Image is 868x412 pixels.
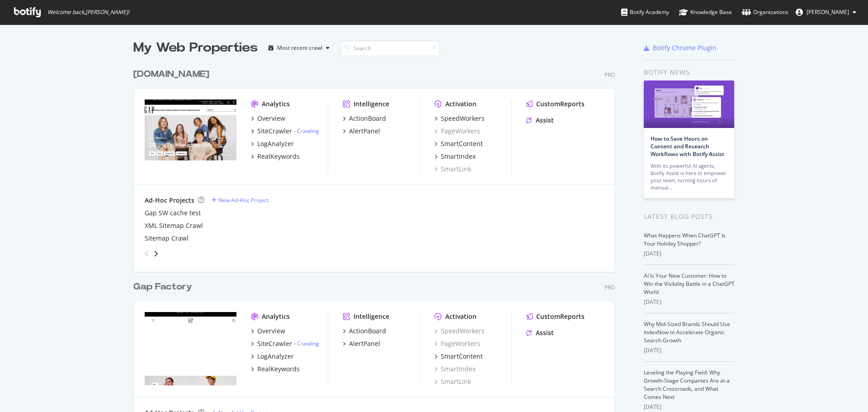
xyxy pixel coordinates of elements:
div: Activation [445,99,476,109]
a: Crawling [297,127,319,135]
div: Overview [257,327,285,336]
div: - [294,127,319,135]
a: LogAnalyzer [251,139,294,148]
div: Gap Factory [133,280,192,294]
a: Assist [526,328,554,337]
div: Overview [257,114,285,123]
a: SpeedWorkers [434,114,485,123]
a: Overview [251,114,285,123]
div: CustomReports [536,99,585,109]
a: XML Sitemap Crawl [145,221,203,230]
div: SmartContent [441,352,483,361]
a: PageWorkers [434,339,480,348]
div: Ad-Hoc Projects [145,196,194,205]
a: ActionBoard [343,327,386,336]
div: Latest Blog Posts [644,212,735,222]
a: Overview [251,327,285,336]
div: angle-right [153,249,159,258]
div: Analytics [262,312,290,321]
img: Gapfactory.com [145,312,236,385]
a: SmartLink [434,377,471,386]
div: Assist [536,328,554,337]
div: New Ad-Hoc Project [218,196,269,204]
div: [DATE] [644,298,735,306]
input: Search [340,40,440,56]
a: CustomReports [526,99,585,109]
a: SmartIndex [434,365,476,374]
div: Intelligence [354,99,389,109]
div: LogAnalyzer [257,139,294,148]
div: PageWorkers [434,127,480,136]
div: LogAnalyzer [257,352,294,361]
img: Gap.com [145,99,236,173]
a: SmartContent [434,352,483,361]
a: SmartIndex [434,152,476,161]
a: SmartLink [434,165,471,174]
div: SmartContent [441,139,483,148]
div: Most recent crawl [277,45,322,51]
a: SiteCrawler- Crawling [251,127,319,136]
div: AlertPanel [349,339,380,348]
a: Gap SW cache test [145,208,201,218]
a: Why Mid-Sized Brands Should Use IndexNow to Accelerate Organic Search Growth [644,320,730,344]
div: Organizations [742,8,788,17]
div: - [294,340,319,347]
div: Pro [604,284,615,291]
div: My Web Properties [133,39,258,57]
div: Activation [445,312,476,321]
a: Botify Chrome Plugin [644,43,717,52]
div: RealKeywords [257,152,300,161]
div: Knowledge Base [679,8,732,17]
a: Sitemap Crawl [145,234,189,243]
button: [PERSON_NAME] [788,5,863,19]
div: Botify news [644,67,735,77]
div: ActionBoard [349,327,386,336]
div: [DATE] [644,346,735,355]
div: SpeedWorkers [441,114,485,123]
a: RealKeywords [251,365,300,374]
div: angle-left [141,246,153,261]
div: Pro [604,71,615,79]
span: Welcome back, [PERSON_NAME] ! [47,9,129,16]
div: Botify Academy [621,8,669,17]
div: [DOMAIN_NAME] [133,68,209,81]
div: AlertPanel [349,127,380,136]
a: RealKeywords [251,152,300,161]
a: New Ad-Hoc Project [212,196,269,204]
div: ActionBoard [349,114,386,123]
a: AI Is Your New Customer: How to Win the Visibility Battle in a ChatGPT World [644,272,735,296]
div: SmartIndex [441,152,476,161]
div: Intelligence [354,312,389,321]
div: [DATE] [644,403,735,411]
div: [DATE] [644,250,735,258]
a: CustomReports [526,312,585,321]
div: CustomReports [536,312,585,321]
a: SpeedWorkers [434,327,485,336]
div: Analytics [262,99,290,109]
a: ActionBoard [343,114,386,123]
div: RealKeywords [257,365,300,374]
a: SmartContent [434,139,483,148]
div: SiteCrawler [257,127,292,136]
img: How to Save Hours on Content and Research Workflows with Botify Assist [644,81,734,128]
a: SiteCrawler- Crawling [251,339,319,348]
a: [DOMAIN_NAME] [133,68,213,81]
a: Leveling the Playing Field: Why Growth-Stage Companies Are at a Search Crossroads, and What Comes... [644,369,730,401]
a: Gap Factory [133,280,196,294]
a: AlertPanel [343,127,380,136]
a: How to Save Hours on Content and Research Workflows with Botify Assist [651,135,724,158]
span: Janette Fuentes [807,8,849,16]
div: Assist [536,116,554,125]
a: Assist [526,116,554,125]
div: With its powerful AI agents, Botify Assist is here to empower your team, turning hours of manual… [651,162,727,191]
div: SiteCrawler [257,339,292,348]
button: Most recent crawl [265,41,333,55]
a: AlertPanel [343,339,380,348]
a: What Happens When ChatGPT Is Your Holiday Shopper? [644,232,726,247]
